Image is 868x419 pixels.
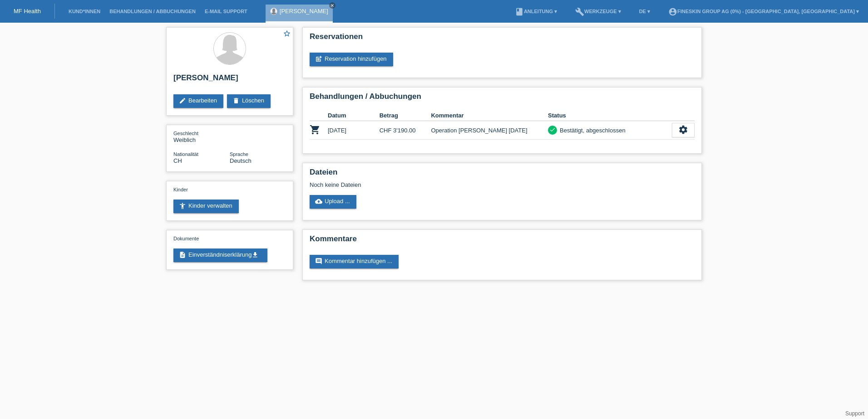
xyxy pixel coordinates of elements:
[283,29,291,38] i: star_border
[310,195,356,209] a: cloud_uploadUpload ...
[635,9,655,14] a: DE ▾
[179,251,186,258] i: description
[310,255,399,268] a: commentKommentar hinzufügen ...
[310,92,695,106] h2: Behandlungen / Abbuchungen
[328,110,380,121] th: Datum
[678,125,688,135] i: settings
[227,94,271,108] a: deleteLöschen
[845,410,864,417] a: Support
[173,131,198,136] span: Geschlecht
[310,168,695,181] h2: Dateien
[664,9,863,14] a: account_circleFineSkin Group AG (0%) - [GEOGRAPHIC_DATA], [GEOGRAPHIC_DATA] ▾
[64,9,105,14] a: Kund*innen
[310,234,695,248] h2: Kommentare
[173,94,223,108] a: editBearbeiten
[173,157,182,164] span: Schweiz
[173,236,199,241] span: Dokumente
[380,121,431,140] td: CHF 3'190.00
[280,8,328,15] a: [PERSON_NAME]
[315,258,322,265] i: comment
[510,9,562,14] a: bookAnleitung ▾
[105,9,200,14] a: Behandlungen / Abbuchungen
[14,8,41,15] a: MF Health
[173,187,188,192] span: Kinder
[315,55,322,63] i: post_add
[232,97,240,104] i: delete
[173,151,198,157] span: Nationalität
[310,181,587,188] div: Noch keine Dateien
[310,53,393,66] a: post_addReservation hinzufügen
[380,110,431,121] th: Betrag
[173,200,239,213] a: accessibility_newKinder verwalten
[310,124,321,135] i: POSP00028730
[283,29,291,39] a: star_border
[330,3,335,8] i: close
[571,9,626,14] a: buildWerkzeuge ▾
[575,7,584,16] i: build
[431,121,548,140] td: Operation [PERSON_NAME] [DATE]
[179,97,186,104] i: edit
[549,127,556,133] i: check
[230,157,252,164] span: Deutsch
[315,198,322,205] i: cloud_upload
[230,151,248,157] span: Sprache
[310,32,695,46] h2: Reservationen
[173,130,230,143] div: Weiblich
[557,126,626,135] div: Bestätigt, abgeschlossen
[173,248,267,262] a: descriptionEinverständniserklärungget_app
[173,73,286,87] h2: [PERSON_NAME]
[548,110,672,121] th: Status
[252,251,259,258] i: get_app
[179,202,186,209] i: accessibility_new
[328,121,380,140] td: [DATE]
[515,7,524,16] i: book
[668,7,677,16] i: account_circle
[431,110,548,121] th: Kommentar
[200,9,252,14] a: E-Mail Support
[329,2,335,9] a: close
